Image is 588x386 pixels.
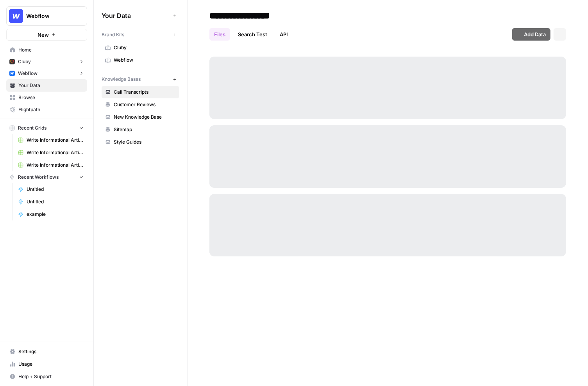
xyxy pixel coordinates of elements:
span: Untitled [27,198,84,205]
span: Brand Kits [102,31,124,38]
button: Webflow [6,68,87,79]
a: Write Informational Article [14,134,87,146]
button: Cluby [6,56,87,68]
a: Untitled [14,196,87,208]
a: Home [6,44,87,56]
button: Help + Support [6,370,87,383]
span: Style Guides [114,139,176,146]
span: Webflow [26,12,73,20]
span: Home [18,46,84,53]
span: Recent Workflows [18,174,59,181]
a: Settings [6,345,87,358]
a: Files [209,28,230,41]
a: Flightpath [6,103,87,116]
span: Webflow [114,57,176,64]
span: Call Transcripts [114,89,176,96]
img: Webflow Logo [9,9,23,23]
a: API [275,28,293,41]
a: Webflow [102,54,179,66]
a: Usage [6,358,87,370]
span: Customer Reviews [114,101,176,108]
span: Webflow [18,70,38,77]
span: Write Informational Article [27,137,84,144]
button: New [6,29,87,41]
span: Add Data [524,30,546,38]
button: Recent Grids [6,122,87,134]
a: Your Data [6,79,87,92]
a: Search Test [233,28,272,41]
span: Recent Grids [18,125,46,132]
span: Write Informational Article [27,162,84,169]
a: New Knowledge Base [102,111,179,123]
span: Write Informational Article [27,149,84,156]
button: Workspace: Webflow [6,6,87,26]
a: example [14,208,87,221]
a: Customer Reviews [102,98,179,111]
span: Usage [18,361,84,368]
span: Knowledge Bases [102,76,141,83]
span: Sitemap [114,126,176,133]
a: Style Guides [102,136,179,148]
span: Your Data [18,82,84,89]
a: Call Transcripts [102,86,179,98]
span: New [38,31,49,39]
span: Help + Support [18,373,84,380]
span: Untitled [27,186,84,193]
span: example [27,211,84,218]
span: Flightpath [18,106,84,113]
img: x9pvq66k5d6af0jwfjov4in6h5zj [9,59,15,64]
button: Add Data [512,28,550,41]
span: Browse [18,94,84,101]
a: Untitled [14,183,87,196]
img: a1pu3e9a4sjoov2n4mw66knzy8l8 [9,71,15,76]
a: Browse [6,91,87,104]
span: Settings [18,348,84,355]
span: New Knowledge Base [114,114,176,121]
span: Cluby [114,44,176,51]
span: Your Data [102,11,170,20]
button: Recent Workflows [6,171,87,183]
span: Cluby [18,58,31,65]
a: Write Informational Article [14,146,87,159]
a: Sitemap [102,123,179,136]
a: Cluby [102,41,179,54]
a: Write Informational Article [14,159,87,171]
